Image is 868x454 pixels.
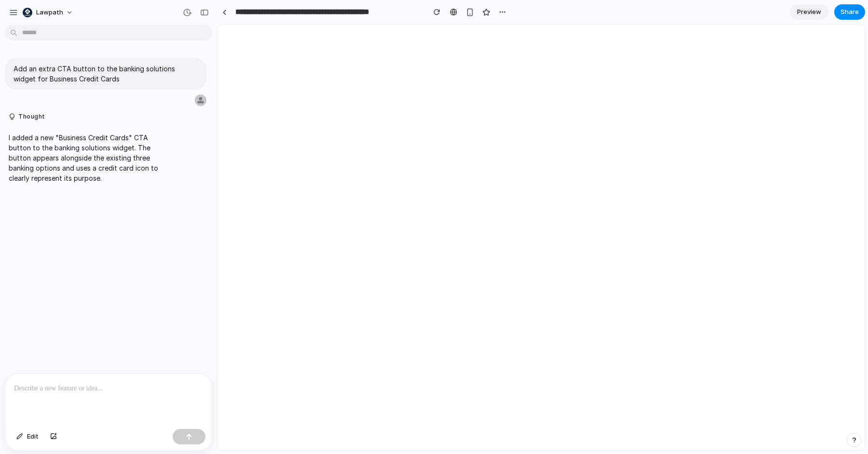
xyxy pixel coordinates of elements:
button: Edit [12,429,43,444]
span: Preview [797,7,821,17]
span: Share [841,7,859,17]
a: Preview [790,4,828,20]
p: Add an extra CTA button to the banking solutions widget for Business Credit Cards [14,64,198,84]
span: Edit [27,432,39,441]
button: Lawpath [19,5,78,20]
button: Share [834,4,865,20]
p: I added a new "Business Credit Cards" CTA button to the banking solutions widget. The button appe... [9,133,170,183]
span: Lawpath [36,8,63,17]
